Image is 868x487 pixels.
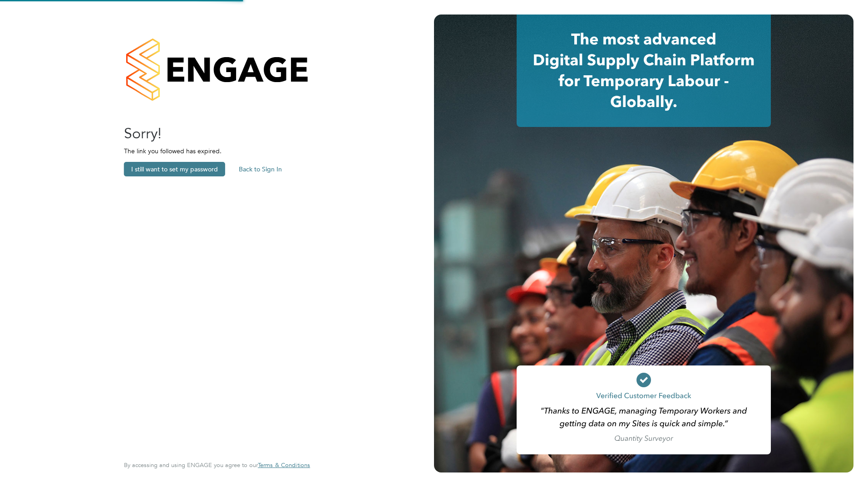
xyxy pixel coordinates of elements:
button: I still want to set my password [124,162,225,176]
button: Back to Sign In [232,162,289,176]
h2: Sorry! [124,124,301,143]
span: By accessing and using ENGAGE you agree to our [124,461,310,469]
a: Terms & Conditions [258,462,310,469]
p: The link you followed has expired. [124,147,301,155]
span: Terms & Conditions [258,461,310,469]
